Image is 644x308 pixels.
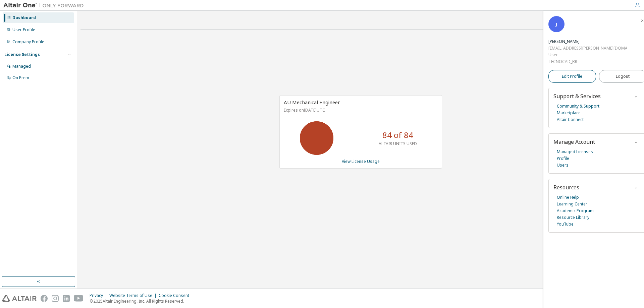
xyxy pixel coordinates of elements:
img: facebook.svg [41,295,48,302]
div: Jelliel Ricciardi [548,38,627,45]
p: © 2025 Altair Engineering, Inc. All Rights Reserved. [90,298,193,304]
div: Company Profile [12,39,44,45]
p: ALTAIR UNITS USED [379,141,417,146]
img: Altair One [3,2,87,9]
div: User Profile [12,27,35,33]
div: Cookie Consent [159,293,193,298]
img: linkedin.svg [63,295,70,302]
a: Users [557,162,569,169]
img: altair_logo.svg [2,295,37,302]
div: Privacy [90,293,109,298]
span: Support & Services [553,93,601,100]
a: Community & Support [557,103,599,110]
a: Academic Program [557,207,594,214]
a: Profile [557,155,569,162]
a: Learning Center [557,201,587,207]
div: License Settings [4,52,40,57]
div: User [548,52,627,58]
a: Managed Licenses [557,148,593,155]
div: On Prem [12,75,29,80]
span: AU Mechanical Engineer [284,99,340,106]
div: Managed [12,64,31,69]
img: instagram.svg [52,295,59,302]
a: YouTube [557,221,574,228]
p: Expires on [DATE] UTC [284,107,436,113]
a: Online Help [557,194,579,201]
a: Altair Connect [557,116,584,123]
span: Resources [553,184,579,191]
span: Logout [616,73,630,80]
span: J [556,21,557,27]
div: Dashboard [12,15,36,20]
span: Manage Account [553,138,595,145]
a: View License Usage [342,159,380,164]
span: Edit Profile [562,74,582,79]
a: Edit Profile [548,70,596,83]
p: 84 of 84 [382,129,413,141]
a: Resource Library [557,214,589,221]
div: TECNOCAD_BR [548,58,627,65]
a: Marketplace [557,110,581,116]
div: Website Terms of Use [109,293,159,298]
div: [EMAIL_ADDRESS][PERSON_NAME][DOMAIN_NAME] [548,45,627,52]
img: youtube.svg [74,295,84,302]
